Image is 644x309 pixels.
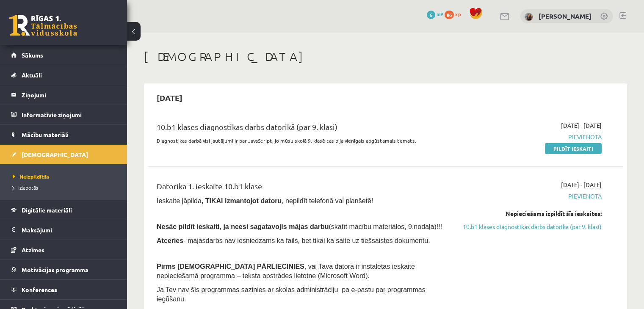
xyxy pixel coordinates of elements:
[22,85,116,105] legend: Ziņojumi
[11,65,116,85] a: Aktuāli
[545,143,602,154] a: Pildīt ieskaiti
[437,11,443,17] span: mP
[462,222,602,231] a: 10.b1 klases diagnostikas darbs datorikā (par 9. klasi)
[329,223,442,230] span: (skatīt mācību materiālos, 9.nodaļa)!!!
[22,286,57,293] span: Konferences
[13,184,38,191] span: Izlabotās
[462,192,602,201] span: Pievienota
[148,88,191,108] h2: [DATE]
[445,11,465,17] a: 86 xp
[427,11,435,19] span: 6
[462,209,602,218] div: Nepieciešams izpildīt šīs ieskaites:
[22,266,88,273] span: Motivācijas programma
[22,71,42,79] span: Aktuāli
[157,237,183,244] b: Atceries
[445,11,454,19] span: 86
[144,50,627,64] h1: [DEMOGRAPHIC_DATA]
[11,260,116,279] a: Motivācijas programma
[22,51,43,59] span: Sākums
[11,220,116,240] a: Maksājumi
[11,85,116,105] a: Ziņojumi
[13,173,50,180] span: Neizpildītās
[11,280,116,299] a: Konferences
[525,13,533,21] img: Sabīne Eiklone
[157,237,430,244] span: - mājasdarbs nav iesniedzams kā fails, bet tikai kā saite uz tiešsaistes dokumentu.
[11,145,116,164] a: [DEMOGRAPHIC_DATA]
[427,11,443,17] a: 6 mP
[11,105,116,124] a: Informatīvie ziņojumi
[157,263,304,270] span: Pirms [DEMOGRAPHIC_DATA] PĀRLIECINIES
[9,15,77,36] a: Rīgas 1. Tālmācības vidusskola
[11,200,116,220] a: Digitālie materiāli
[11,125,116,144] a: Mācību materiāli
[22,105,116,124] legend: Informatīvie ziņojumi
[157,223,329,230] span: Nesāc pildīt ieskaiti, ja neesi sagatavojis mājas darbu
[22,131,69,138] span: Mācību materiāli
[157,121,449,137] div: 10.b1 klases diagnostikas darbs datorikā (par 9. klasi)
[539,12,591,20] a: [PERSON_NAME]
[157,137,449,144] p: Diagnostikas darbā visi jautājumi ir par JavaScript, jo mūsu skolā 9. klasē tas bija vienīgais ap...
[462,132,602,141] span: Pievienota
[22,220,116,240] legend: Maksājumi
[157,286,426,303] span: Ja Tev nav šīs programmas sazinies ar skolas administrāciju pa e-pastu par programmas iegūšanu.
[202,197,282,204] b: , TIKAI izmantojot datoru
[22,246,44,254] span: Atzīmes
[11,240,116,259] a: Atzīmes
[157,197,373,204] span: Ieskaite jāpilda , nepildīt telefonā vai planšetē!
[157,180,449,196] div: Datorika 1. ieskaite 10.b1 klase
[13,184,119,191] a: Izlabotās
[561,180,602,189] span: [DATE] - [DATE]
[157,263,415,279] span: , vai Tavā datorā ir instalētas ieskaitē nepieciešamā programma – teksta apstrādes lietotne (Micr...
[11,45,116,65] a: Sākums
[455,11,461,17] span: xp
[13,173,119,180] a: Neizpildītās
[561,121,602,130] span: [DATE] - [DATE]
[22,206,72,214] span: Digitālie materiāli
[22,151,88,158] span: [DEMOGRAPHIC_DATA]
